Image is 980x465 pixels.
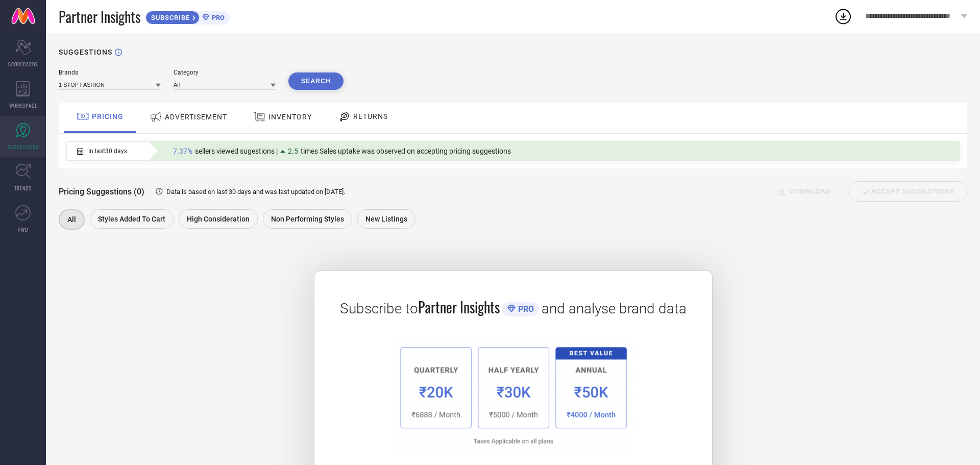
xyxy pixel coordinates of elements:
[92,112,124,120] span: PRICING
[59,187,144,197] span: Pricing Suggestions (0)
[516,304,534,314] span: PRO
[59,48,112,56] h1: SUGGESTIONS
[271,215,344,223] span: Non Performing Styles
[173,147,192,155] span: 7.37%
[146,14,192,21] span: SUBSCRIBE
[8,60,38,68] span: SCORECARDS
[195,147,278,155] span: sellers viewed sugestions |
[174,69,276,76] div: Category
[418,297,500,317] span: Partner Insights
[834,7,852,26] div: Open download list
[145,8,230,25] a: SUBSCRIBEPRO
[353,112,388,120] span: RETURNS
[67,215,76,224] span: All
[288,147,298,155] span: 2.5
[187,215,250,223] span: High Consideration
[18,226,28,233] span: FWD
[8,143,39,151] span: SUGGESTIONS
[365,215,407,223] span: New Listings
[168,144,516,158] div: Percentage of sellers who have viewed suggestions for the current Insight Type
[59,69,161,76] div: Brands
[88,148,127,155] span: In last 30 days
[340,300,418,317] span: Subscribe to
[165,113,227,121] span: ADVERTISEMENT
[59,6,140,27] span: Partner Insights
[268,113,312,121] span: INVENTORY
[166,188,345,195] span: Data is based on last 30 days and was last updated on [DATE] .
[849,181,967,202] div: Accept Suggestions
[9,102,37,109] span: WORKSPACE
[14,184,32,192] span: TRENDS
[542,300,687,317] span: and analyse brand data
[209,14,225,21] span: PRO
[98,215,165,223] span: Styles Added To Cart
[288,72,344,90] button: Search
[301,147,511,155] span: times Sales uptake was observed on accepting pricing suggestions
[390,338,635,452] img: 1a6fb96cb29458d7132d4e38d36bc9c7.png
